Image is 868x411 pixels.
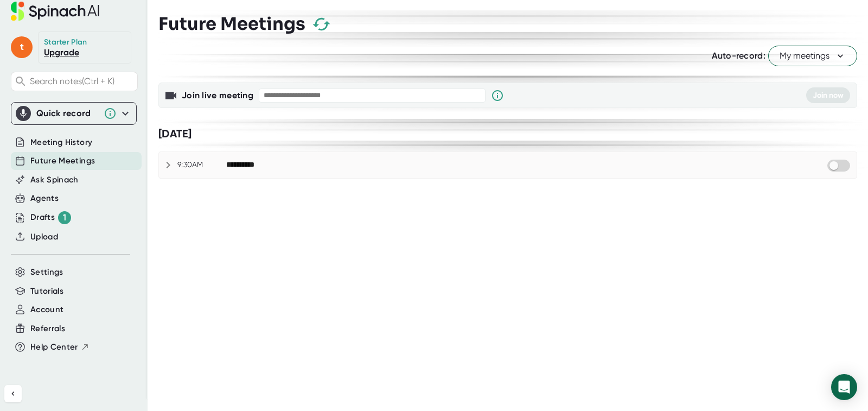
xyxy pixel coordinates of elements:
[30,266,63,279] button: Settings
[158,127,857,141] div: [DATE]
[768,46,857,66] button: My meetings
[30,192,59,205] button: Agents
[16,103,132,124] div: Quick record
[30,136,92,149] button: Meeting History
[813,91,844,100] span: Join now
[177,160,226,170] div: 9:30AM
[30,211,71,224] div: Drafts
[30,174,79,186] button: Ask Spinach
[30,285,63,298] button: Tutorials
[30,341,78,353] span: Help Center
[4,385,22,402] button: Collapse sidebar
[780,49,846,62] span: My meetings
[831,374,857,400] div: Open Intercom Messenger
[30,76,135,86] span: Search notes (Ctrl + K)
[30,231,58,243] button: Upload
[712,50,765,61] span: Auto-record:
[30,211,71,224] button: Drafts 1
[44,47,79,58] a: Upgrade
[158,14,305,34] h3: Future Meetings
[182,90,253,100] b: Join live meeting
[30,303,63,316] button: Account
[11,36,33,58] span: t
[58,211,71,224] div: 1
[36,108,98,119] div: Quick record
[30,323,65,335] button: Referrals
[30,155,95,167] button: Future Meetings
[806,87,850,103] button: Join now
[30,341,90,353] button: Help Center
[44,37,87,47] div: Starter Plan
